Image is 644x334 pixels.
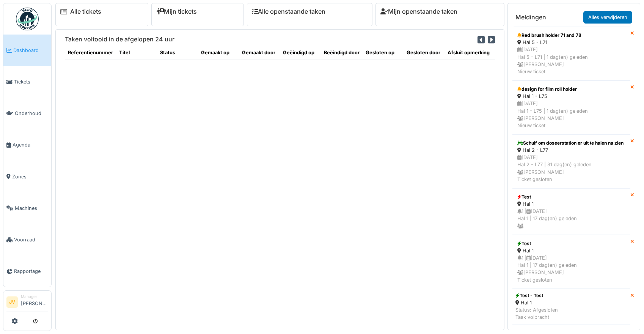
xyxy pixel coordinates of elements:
[321,46,363,60] th: Beëindigd door
[15,205,48,212] span: Machines
[6,296,18,308] li: JV
[380,8,457,15] a: Mijn openstaande taken
[512,289,630,325] a: Test - Test Hal 1 Status: AfgeslotenTaak volbracht
[517,240,625,247] div: Test
[515,299,558,306] div: Hal 1
[12,173,48,180] span: Zones
[3,129,51,161] a: Agenda
[3,255,51,287] a: Rapportage
[515,306,558,321] div: Status: Afgesloten Taak volbracht
[156,8,197,15] a: Mijn tickets
[517,254,625,284] div: 1 | [DATE] Hal 1 | 17 dag(en) geleden [PERSON_NAME] Ticket gesloten
[14,268,48,275] span: Rapportage
[512,134,630,188] a: Schuif om doseerstation er uit te halen na zien Hal 2 - L77 [DATE]Hal 2 - L77 | 31 dag(en) gelede...
[13,141,48,148] span: Agenda
[65,46,116,60] th: Referentienummer
[3,66,51,98] a: Tickets
[13,47,48,54] span: Dashboard
[363,46,404,60] th: Gesloten op
[3,192,51,224] a: Machines
[515,14,546,21] h6: Meldingen
[512,235,630,289] a: Test Hal 1 1 |[DATE]Hal 1 | 17 dag(en) geleden [PERSON_NAME]Ticket gesloten
[252,8,325,15] a: Alle openstaande taken
[517,154,625,183] div: [DATE] Hal 2 - L77 | 31 dag(en) geleden [PERSON_NAME] Ticket gesloten
[515,292,558,299] div: Test - Test
[157,46,198,60] th: Status
[21,294,48,310] li: [PERSON_NAME]
[517,46,625,75] div: [DATE] Hal 5 - L71 | 1 dag(en) geleden [PERSON_NAME] Nieuw ticket
[239,46,280,60] th: Gemaakt door
[517,93,625,100] div: Hal 1 - L75
[3,224,51,255] a: Voorraad
[16,8,39,30] img: Badge_color-CXgf-gQk.svg
[517,39,625,46] div: Hal 5 - L71
[21,294,48,299] div: Manager
[493,46,534,60] th: Zone
[404,46,445,60] th: Gesloten door
[512,80,630,134] a: design for film roll holder Hal 1 - L75 [DATE]Hal 1 - L75 | 1 dag(en) geleden [PERSON_NAME]Nieuw ...
[65,36,174,43] h6: Taken voltooid in de afgelopen 24 uur
[3,35,51,66] a: Dashboard
[14,236,48,243] span: Voorraad
[14,78,48,85] span: Tickets
[512,188,630,235] a: Test Hal 1 1 |[DATE]Hal 1 | 17 dag(en) geleden
[583,11,632,24] a: Alles verwijderen
[6,294,48,312] a: JV Manager[PERSON_NAME]
[15,110,48,117] span: Onderhoud
[3,161,51,192] a: Zones
[280,46,321,60] th: Geëindigd op
[116,46,157,60] th: Titel
[517,147,625,154] div: Hal 2 - L77
[517,86,625,93] div: design for film roll holder
[517,247,625,254] div: Hal 1
[445,46,493,60] th: Afsluit opmerking
[517,32,625,39] div: Red brush holder 71 and 78
[512,27,630,80] a: Red brush holder 71 and 78 Hal 5 - L71 [DATE]Hal 5 - L71 | 1 dag(en) geleden [PERSON_NAME]Nieuw t...
[517,200,625,208] div: Hal 1
[198,46,239,60] th: Gemaakt op
[517,140,625,147] div: Schuif om doseerstation er uit te halen na zien
[517,194,625,200] div: Test
[517,100,625,129] div: [DATE] Hal 1 - L75 | 1 dag(en) geleden [PERSON_NAME] Nieuw ticket
[70,8,101,15] a: Alle tickets
[517,208,625,230] div: 1 | [DATE] Hal 1 | 17 dag(en) geleden
[3,98,51,129] a: Onderhoud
